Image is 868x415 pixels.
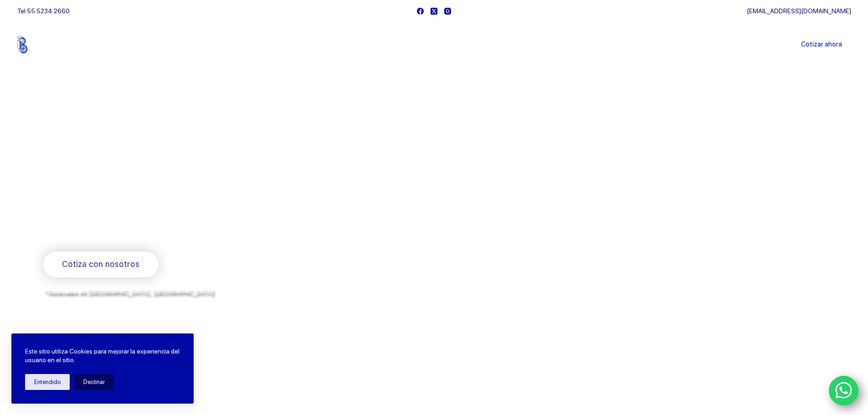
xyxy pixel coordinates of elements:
span: Rodamientos y refacciones industriales [43,228,223,239]
span: Tel. [17,7,70,15]
button: Declinar [74,374,114,390]
a: Instagram [444,8,451,15]
button: Entendido [25,374,70,390]
span: Cotiza con nosotros [62,258,139,271]
a: X (Twitter) [431,8,437,15]
a: 55 5234 2660 [27,7,70,15]
span: Bienvenido a Balerytodo® [43,136,160,147]
a: [EMAIL_ADDRESS][DOMAIN_NAME] [747,7,851,15]
span: *Sucursales en [GEOGRAPHIC_DATA], [GEOGRAPHIC_DATA] [43,288,213,295]
a: Cotizar ahora [792,36,851,54]
img: Balerytodo [17,36,74,53]
a: WhatsApp [829,376,859,406]
nav: Menu Principal [327,22,541,67]
span: y envíos a todo [GEOGRAPHIC_DATA] por la paquetería de su preferencia [43,298,264,306]
a: Cotiza con nosotros [43,251,158,277]
span: Somos los doctores de la industria [43,155,372,218]
a: Facebook [417,8,424,15]
p: Este sitio utiliza Cookies para mejorar la experiencia del usuario en el sitio. [25,347,180,365]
